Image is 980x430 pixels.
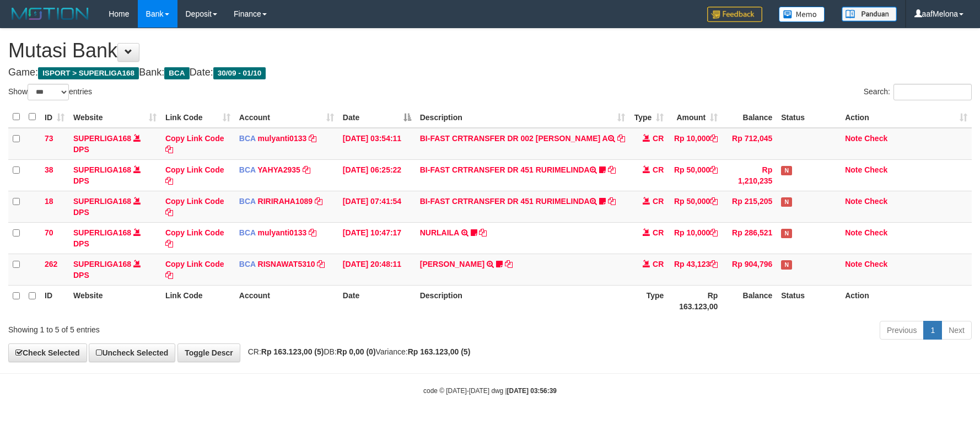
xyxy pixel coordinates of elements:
a: mulyanti0133 [258,134,307,143]
a: Copy Rp 50,000 to clipboard [710,165,718,174]
td: Rp 1,210,235 [722,159,777,191]
td: BI-FAST CRTRANSFER DR 451 RURIMELINDA [416,191,630,222]
span: CR [653,197,664,206]
a: RISNAWAT5310 [258,260,315,268]
a: SUPERLIGA168 [73,228,131,237]
a: Next [941,321,972,340]
a: Copy YOSI EFENDI to clipboard [505,260,513,268]
a: Copy BI-FAST CRTRANSFER DR 002 MUHAMMAD RIDSILA A to clipboard [617,134,625,143]
span: 18 [45,197,53,206]
th: Balance [722,106,777,128]
img: MOTION_logo.png [8,6,92,22]
select: Showentries [28,84,69,100]
th: Rp 163.123,00 [668,285,722,316]
a: Copy Rp 10,000 to clipboard [710,134,718,143]
a: Check [864,165,887,174]
a: Copy BI-FAST CRTRANSFER DR 451 RURIMELINDA to clipboard [608,165,616,174]
td: [DATE] 10:47:17 [338,222,416,254]
td: Rp 50,000 [668,191,722,222]
td: [DATE] 07:41:54 [338,191,416,222]
span: Has Note [781,260,792,270]
td: BI-FAST CRTRANSFER DR 002 [PERSON_NAME] A [416,128,630,160]
th: Date: activate to sort column descending [338,106,416,128]
span: CR: DB: Variance: [243,347,471,356]
td: Rp 50,000 [668,159,722,191]
th: Type [629,285,668,316]
span: BCA [239,197,256,206]
td: [DATE] 20:48:11 [338,254,416,285]
th: Description [416,285,630,316]
th: Date [338,285,416,316]
a: Note [845,228,862,237]
strong: Rp 163.123,00 (5) [261,347,324,356]
span: Has Note [781,166,792,175]
a: RIRIRAHA1089 [258,197,313,206]
a: Copy Rp 43,123 to clipboard [710,260,718,268]
td: Rp 10,000 [668,128,722,160]
a: SUPERLIGA168 [73,165,131,174]
td: Rp 215,205 [722,191,777,222]
a: Note [845,260,862,268]
a: Copy Link Code [165,134,224,154]
td: Rp 286,521 [722,222,777,254]
strong: Rp 163.123,00 (5) [408,347,471,356]
input: Search: [893,84,972,100]
span: BCA [164,67,189,79]
a: Copy Rp 50,000 to clipboard [710,197,718,206]
a: Check [864,197,887,206]
th: Status [777,106,841,128]
th: Description: activate to sort column ascending [416,106,630,128]
td: DPS [69,191,161,222]
span: 262 [45,260,57,268]
a: Toggle Descr [177,343,240,362]
span: 38 [45,165,53,174]
th: Amount: activate to sort column ascending [668,106,722,128]
a: Check Selected [8,343,87,362]
td: DPS [69,222,161,254]
td: DPS [69,254,161,285]
th: Balance [722,285,777,316]
th: Website: activate to sort column ascending [69,106,161,128]
a: Copy NURLAILA to clipboard [479,228,487,237]
th: ID [40,285,69,316]
td: Rp 904,796 [722,254,777,285]
a: Copy BI-FAST CRTRANSFER DR 451 RURIMELINDA to clipboard [608,197,616,206]
img: Feedback.jpg [707,7,762,22]
h4: Game: Bank: Date: [8,67,972,78]
strong: [DATE] 03:56:39 [507,387,557,395]
th: ID: activate to sort column ascending [40,106,69,128]
a: Copy Link Code [165,197,224,217]
a: mulyanti0133 [258,228,307,237]
th: Action [841,285,972,316]
a: 1 [923,321,942,340]
a: Copy mulyanti0133 to clipboard [309,134,316,143]
a: Copy Link Code [165,165,224,185]
a: Copy RIRIRAHA1089 to clipboard [315,197,322,206]
a: Copy Link Code [165,228,224,248]
a: Copy YAHYA2935 to clipboard [303,165,310,174]
th: Link Code: activate to sort column ascending [161,106,235,128]
span: 73 [45,134,53,143]
a: SUPERLIGA168 [73,197,131,206]
label: Search: [864,84,972,100]
td: Rp 10,000 [668,222,722,254]
th: Account: activate to sort column ascending [235,106,338,128]
a: Previous [880,321,924,340]
span: 30/09 - 01/10 [213,67,266,79]
span: Has Note [781,197,792,207]
small: code © [DATE]-[DATE] dwg | [423,387,557,395]
span: ISPORT > SUPERLIGA168 [38,67,139,79]
a: [PERSON_NAME] [420,260,484,268]
a: Note [845,165,862,174]
h1: Mutasi Bank [8,40,972,62]
span: BCA [239,228,256,237]
a: YAHYA2935 [257,165,300,174]
th: Action: activate to sort column ascending [841,106,972,128]
span: CR [653,165,664,174]
img: Button%20Memo.svg [779,7,825,22]
a: Copy Link Code [165,260,224,279]
span: CR [653,134,664,143]
td: DPS [69,128,161,160]
a: Check [864,134,887,143]
a: Copy mulyanti0133 to clipboard [309,228,316,237]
